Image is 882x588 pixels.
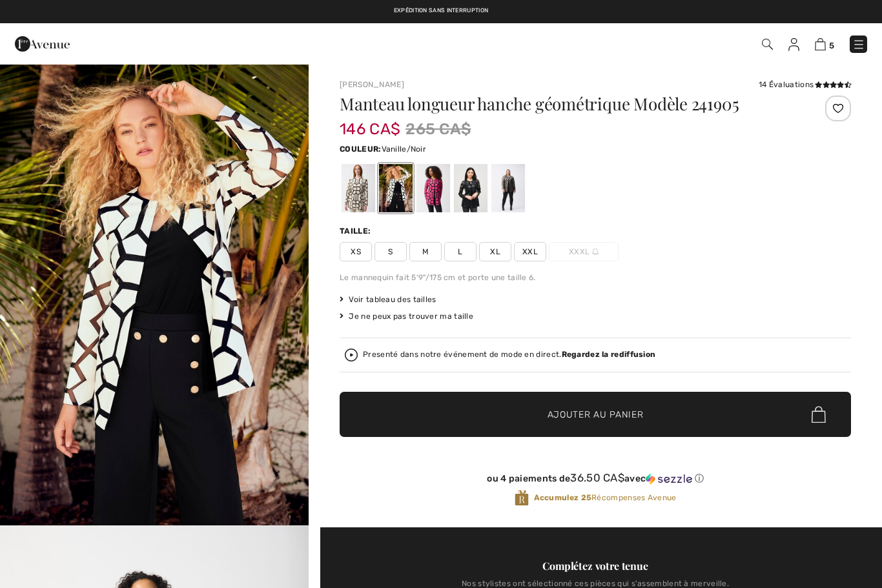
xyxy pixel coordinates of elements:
[549,242,619,261] span: XXXL
[815,36,834,52] a: 5
[762,39,773,50] img: Recherche
[15,37,70,49] a: 1ère Avenue
[534,492,677,503] span: Récompenses Avenue
[340,96,766,112] h1: Manteau longueur hanche géométrique Modèle 241905
[374,242,407,261] span: S
[405,117,471,141] span: 265 CA$
[562,350,656,359] strong: Regardez la rediffusion
[852,38,865,51] img: Menu
[416,164,450,212] div: Geranium/black
[382,145,427,154] span: Vanille/Noir
[340,80,404,89] a: [PERSON_NAME]
[15,31,70,57] img: 1ère Avenue
[592,248,599,255] img: ring-m.svg
[409,242,442,261] span: M
[479,242,511,261] span: XL
[340,107,400,138] span: 146 CA$
[570,471,624,484] span: 36.50 CA$
[812,406,826,423] img: Bag.svg
[340,558,851,574] div: Complétez votre tenue
[340,310,851,322] div: Je ne peux pas trouver ma taille
[759,79,851,90] div: 14 Évaluations
[340,294,436,305] span: Voir tableau des tailles
[515,489,529,507] img: Récompenses Avenue
[491,164,525,212] div: Gunmetal/black
[345,349,358,361] img: Regardez la rediffusion
[342,164,375,212] div: Moonstone/black
[514,242,546,261] span: XXL
[646,473,692,485] img: Sezzle
[340,272,851,283] div: Le mannequin fait 5'9"/175 cm et porte une taille 6.
[340,242,372,261] span: XS
[454,164,487,212] div: Noir/Noir
[788,38,799,51] img: Mes infos
[379,164,413,212] div: Vanille/Noir
[340,145,381,154] span: Couleur:
[340,472,851,485] div: ou 4 paiements de avec
[363,350,655,359] div: Presenté dans notre événement de mode en direct.
[340,392,851,437] button: Ajouter au panier
[444,242,477,261] span: L
[340,472,851,489] div: ou 4 paiements de36.50 CA$avecSezzle Cliquez pour en savoir plus sur Sezzle
[340,225,373,237] div: Taille:
[815,38,826,50] img: Panier d'achat
[534,493,592,502] strong: Accumulez 25
[829,41,834,50] span: 5
[548,408,644,421] span: Ajouter au panier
